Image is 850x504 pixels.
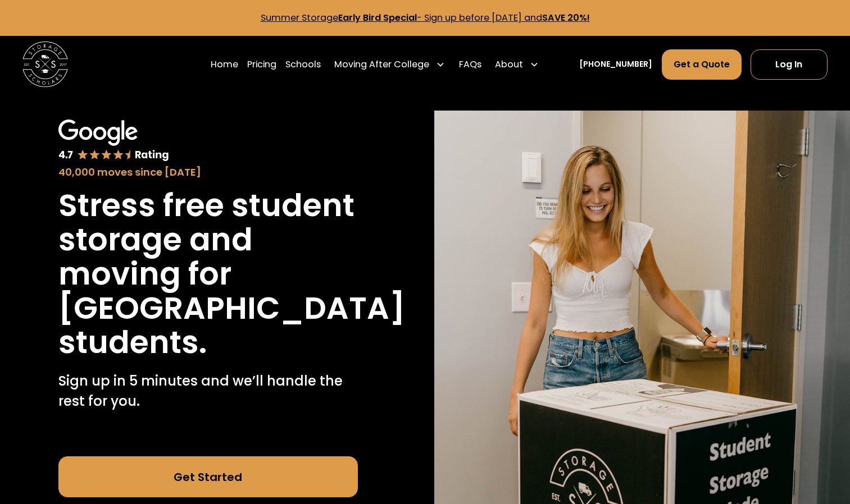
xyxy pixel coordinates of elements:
div: 40,000 moves since [DATE] [58,164,358,180]
a: Schools [285,49,321,80]
h1: students. [58,326,207,360]
div: About [495,58,523,71]
a: Home [211,49,238,80]
a: Log In [751,49,828,80]
strong: SAVE 20%! [542,11,590,24]
a: Pricing [247,49,276,80]
div: Moving After College [334,58,429,71]
a: Get Started [58,456,358,497]
a: Get a Quote [662,49,742,80]
a: Summer StorageEarly Bird Special- Sign up before [DATE] andSAVE 20%! [261,11,590,24]
img: Google 4.7 star rating [58,120,169,162]
p: Sign up in 5 minutes and we’ll handle the rest for you. [58,371,358,411]
a: [PHONE_NUMBER] [579,58,652,70]
a: FAQs [459,49,481,80]
strong: Early Bird Special [338,11,417,24]
img: Storage Scholars main logo [22,42,68,87]
div: About [490,49,543,80]
h1: Stress free student storage and moving for [58,189,358,291]
div: Moving After College [330,49,449,80]
h1: [GEOGRAPHIC_DATA] [58,291,405,326]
